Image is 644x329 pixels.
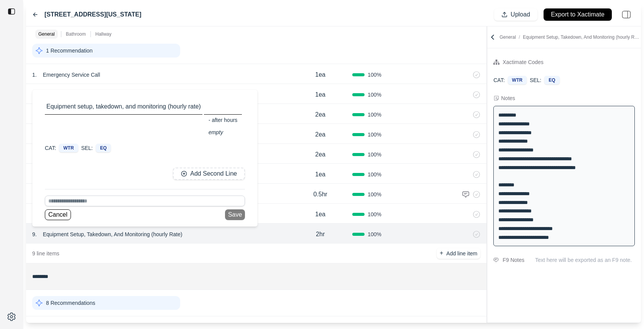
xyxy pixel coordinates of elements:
div: WTR [508,76,527,84]
span: 100 % [368,111,381,118]
p: SEL: [81,144,93,152]
label: [STREET_ADDRESS][US_STATE] [44,10,141,19]
p: Add line item [446,250,477,257]
div: EQ [96,144,111,152]
p: Hallway [95,31,112,37]
div: WTR [59,144,78,152]
p: CAT: [45,144,56,152]
span: 100 % [368,171,381,178]
div: Xactimate Codes [503,58,544,67]
span: 100 % [368,71,381,79]
img: comment [493,258,499,262]
span: Equipment Setup, Takedown, And Monitoring (hourly Rate) [523,35,642,40]
p: 2hr [316,230,325,239]
p: General [38,31,55,37]
img: right-panel.svg [618,6,635,23]
div: empty [204,127,242,138]
div: F9 Notes [503,255,524,265]
p: Equipment setup, takedown, and monitoring (hourly rate) [45,102,202,111]
span: 100 % [368,131,381,138]
p: CAT: [493,76,504,84]
p: Equipment Setup, Takedown, And Monitoring (hourly Rate) [40,229,186,240]
p: 2ea [315,110,325,119]
p: 9 line items [32,250,59,257]
p: + [440,249,443,258]
img: comment [462,191,470,198]
p: Emergency Service Call [40,69,103,80]
p: 2ea [315,150,325,159]
button: Add Second Line [173,168,245,180]
span: 100 % [368,91,381,99]
span: 100 % [368,230,381,238]
div: EQ [544,76,559,84]
p: 9 . [32,230,37,238]
span: / [516,35,523,40]
button: Export to Xactimate [544,8,612,21]
p: Bathroom [66,31,86,37]
span: 100 % [368,191,381,198]
button: Upload [494,8,537,21]
p: 1 Recommendation [46,47,92,54]
p: Export to Xactimate [551,10,605,19]
span: 100 % [368,211,381,218]
p: Add Second Line [190,169,237,178]
span: 100 % [368,151,381,158]
img: toggle sidebar [8,8,15,15]
button: Cancel [45,209,71,220]
p: General [499,34,639,40]
p: 1 . [32,71,37,79]
p: Upload [511,10,530,19]
p: Text here will be exported as an F9 note. [535,256,635,264]
div: Notes [501,94,515,102]
p: 1ea [315,90,325,99]
button: +Add line item [437,248,480,259]
p: 1ea [315,170,325,179]
p: 2ea [315,130,325,139]
p: 1ea [315,70,325,79]
p: SEL: [530,76,541,84]
p: 0.5hr [313,190,327,199]
p: 8 Recommendations [46,299,95,307]
div: - after hours [204,115,242,125]
p: 1ea [315,210,325,219]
